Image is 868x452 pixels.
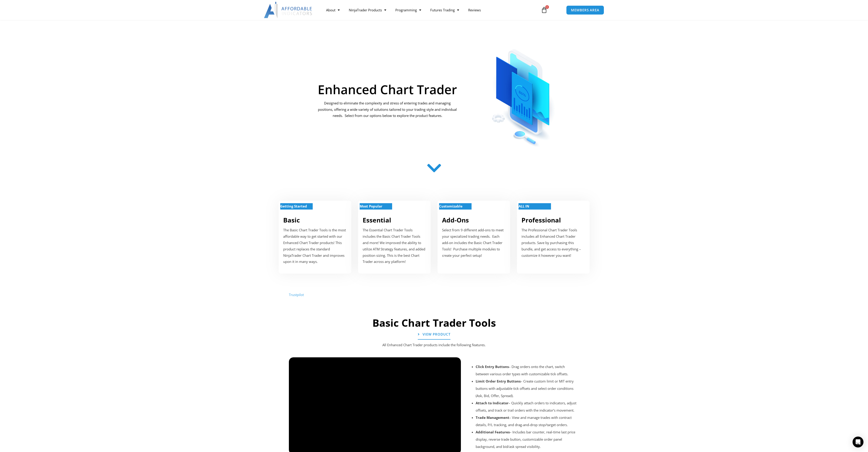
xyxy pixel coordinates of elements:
h1: Enhanced Chart Trader [317,83,457,96]
a: Basic [283,216,300,224]
strong: Click Entry Buttons [476,364,509,369]
li: – Drag orders onto the chart, switch between various order types with customizable tick offsets. [476,363,579,378]
h2: Basic Chart Trader Tools [287,316,582,330]
p: All Enhanced Chart Trader products include the following features. [298,342,570,348]
p: Select from 9 different add-ons to meet your specialized trading needs. Each add-on includes the ... [442,227,506,259]
strong: ALL IN [519,204,529,208]
li: – Create custom limit or MIT entry buttons with adjustable tick offsets and select order conditio... [476,378,579,399]
strong: Getting Started [280,204,307,208]
strong: Most Popular [360,204,382,208]
span: 0 [545,5,549,9]
li: – View and manage trades with contract details, P/L tracking, and drag-and-drop stop/target orders. [476,414,579,428]
strong: Attach to Indicator [476,401,509,405]
span: View Product [423,333,450,336]
p: The Professional Chart Trader Tools includes all Enhanced Chart Trader products. Save by purchasi... [521,227,585,259]
img: ChartTrader | Affordable Indicators – NinjaTrader [477,38,570,149]
a: Futures Trading [426,5,464,15]
a: Professional [521,216,561,224]
li: – Quickly attach orders to indicators, adjust offsets, and track or trail orders with the indicat... [476,399,579,414]
span: MEMBERS AREA [571,8,599,12]
a: Reviews [464,5,485,15]
li: – Includes bar counter, real-time last price display, reverse trade button, customizable order pa... [476,428,579,450]
strong: Trade Management [476,415,509,420]
a: Essential [363,216,391,224]
a: MEMBERS AREA [566,5,604,15]
strong: Limit Order Entry Buttons [476,379,521,383]
nav: Menu [322,5,536,15]
strong: Customizable [439,204,462,208]
p: Designed to eliminate the complexity and stress of entering trades and managing positions, offeri... [317,100,457,119]
a: About [322,5,344,15]
a: View Product [418,329,450,340]
div: Open Intercom Messenger [853,437,863,447]
a: Add-Ons [442,216,469,224]
a: Programming [391,5,426,15]
p: The Essential Chart Trader Tools includes the Basic Chart Trader Tools and more! We improved the ... [363,227,426,265]
p: The Basic Chart Trader Tools is the most affordable way to get started with our Enhanced Chart Tr... [283,227,347,265]
strong: Additional Features [476,430,510,434]
a: 0 [534,3,554,17]
img: LogoAI | Affordable Indicators – NinjaTrader [264,2,313,18]
a: NinjaTrader Products [344,5,391,15]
